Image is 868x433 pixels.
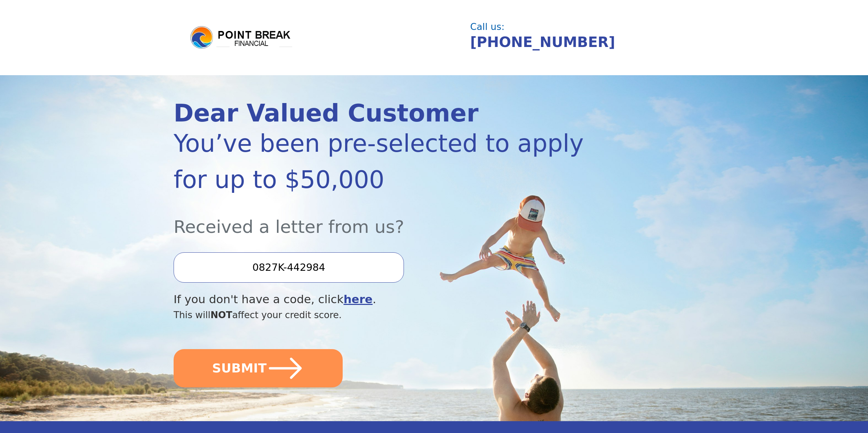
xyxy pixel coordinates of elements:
[189,25,294,50] img: logo.png
[210,309,232,320] span: NOT
[470,34,615,50] a: [PHONE_NUMBER]
[174,101,616,125] div: Dear Valued Customer
[174,198,616,240] div: Received a letter from us?
[174,291,616,308] div: If you don't have a code, click .
[174,125,616,198] div: You’ve been pre-selected to apply for up to $50,000
[174,308,616,322] div: This will affect your credit score.
[174,349,343,387] button: SUBMIT
[343,293,373,306] a: here
[174,252,404,282] input: Enter your Offer Code:
[470,22,687,31] div: Call us:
